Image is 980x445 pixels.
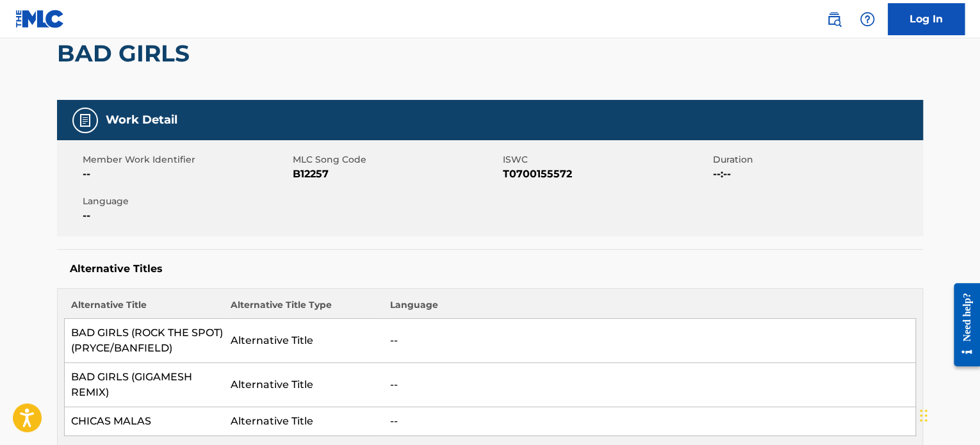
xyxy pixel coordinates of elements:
[106,113,177,127] h5: Work Detail
[78,113,93,128] img: Work Detail
[65,298,224,319] th: Alternative Title
[293,153,500,166] span: MLC Song Code
[503,166,710,182] span: T0700155572
[384,363,916,407] td: --
[224,319,384,363] td: Alternative Title
[944,273,980,376] iframe: Resource Center
[15,10,65,28] img: MLC Logo
[860,12,875,27] img: help
[384,407,916,436] td: --
[821,6,847,32] a: Public Search
[384,298,916,319] th: Language
[65,407,224,436] td: CHICAS MALAS
[224,407,384,436] td: Alternative Title
[224,298,384,319] th: Alternative Title Type
[83,195,290,208] span: Language
[83,153,290,166] span: Member Work Identifier
[65,319,224,363] td: BAD GIRLS (ROCK THE SPOT) (PRYCE/BANFIELD)
[83,166,290,182] span: --
[713,166,920,182] span: --:--
[293,166,500,182] span: B12257
[916,384,980,445] iframe: Chat Widget
[224,363,384,407] td: Alternative Title
[713,153,920,166] span: Duration
[826,12,842,27] img: search
[920,396,927,435] div: Drag
[503,153,710,166] span: ISWC
[70,263,910,275] h5: Alternative Titles
[83,208,290,223] span: --
[57,39,196,68] h2: BAD GIRLS
[384,319,916,363] td: --
[888,3,965,35] a: Log In
[65,363,224,407] td: BAD GIRLS (GIGAMESH REMIX)
[854,6,880,32] div: Help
